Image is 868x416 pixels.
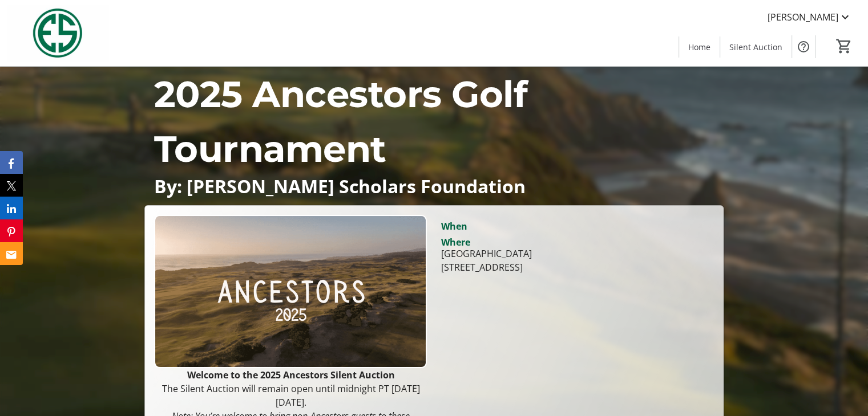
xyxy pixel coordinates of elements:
span: Silent Auction [729,41,782,53]
strong: Welcome to the 2025 Ancestors Silent Auction [187,369,394,381]
div: When [441,219,467,233]
span: [PERSON_NAME] [768,10,838,24]
img: Campaign CTA Media Photo [154,215,427,368]
button: Help [792,35,815,58]
p: By: [PERSON_NAME] Scholars Foundation [154,176,714,196]
button: Cart [834,36,854,56]
p: The Silent Auction will remain open until midnight PT [DATE][DATE]. [154,382,427,409]
span: Home [688,41,710,53]
div: [STREET_ADDRESS] [441,260,531,274]
button: [PERSON_NAME] [758,8,861,26]
p: 2025 Ancestors Golf Tournament [154,67,714,176]
a: Silent Auction [720,36,792,58]
a: Home [679,36,720,58]
img: Evans Scholars Foundation's Logo [7,5,108,62]
div: [GEOGRAPHIC_DATA] [441,247,531,260]
div: Where [441,238,470,247]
